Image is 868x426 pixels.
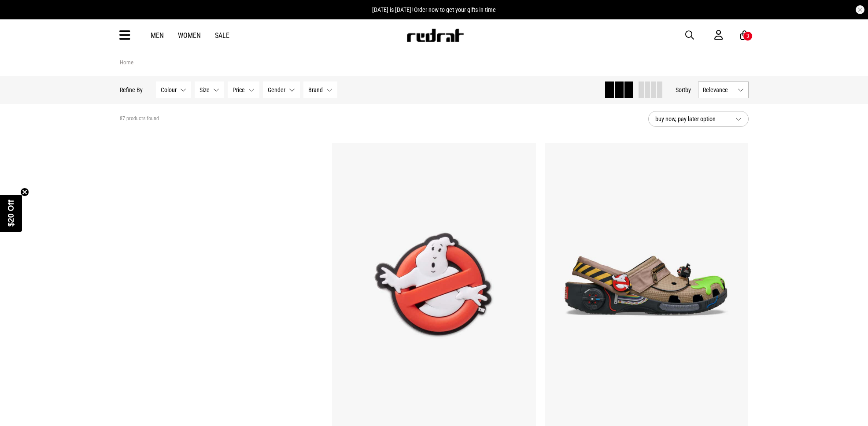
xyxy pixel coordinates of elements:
a: Women [178,31,201,40]
span: by [685,86,691,93]
span: Colour [161,86,177,93]
span: $20 Off [7,200,15,226]
p: Refine By [120,86,143,93]
a: 3 [740,31,749,40]
a: Sale [215,31,229,40]
span: Size [199,86,210,93]
button: Brand [303,81,337,98]
span: [DATE] is [DATE]! Order now to get your gifts in time [372,6,496,13]
span: Price [233,86,245,93]
button: buy now, pay later option [648,111,749,127]
span: Brand [308,86,323,93]
button: Price [228,81,259,98]
a: Home [120,59,133,66]
a: Men [151,31,164,40]
button: Colour [156,81,191,98]
span: Gender [268,86,285,93]
span: 87 products found [120,115,159,122]
button: Gender [263,81,300,98]
button: Close teaser [20,188,29,196]
span: buy now, pay later option [655,114,728,124]
button: Relevance [698,81,749,98]
img: Redrat logo [406,29,464,42]
div: 3 [746,33,749,39]
button: Sortby [676,85,691,95]
span: Relevance [703,86,734,93]
button: Size [195,81,224,98]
